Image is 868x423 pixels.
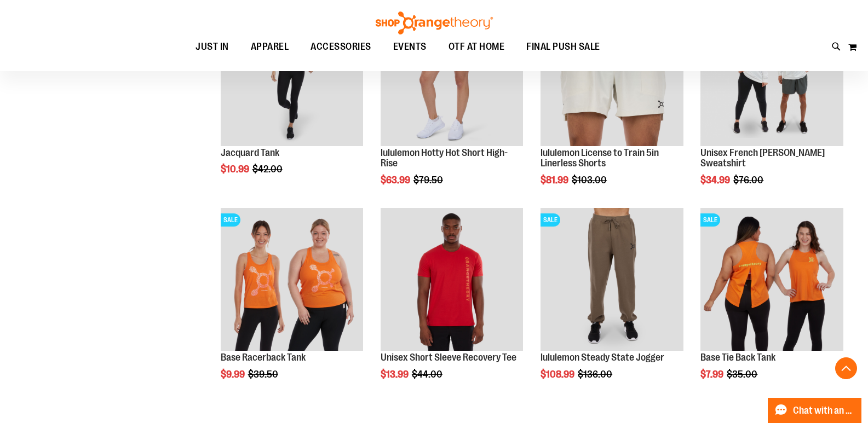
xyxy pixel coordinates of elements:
[700,3,843,148] a: Unisex French Terry Crewneck Sweatshirt primary imageSALE
[248,369,280,380] span: $39.50
[541,175,570,186] span: $81.99
[541,147,659,169] a: lululemon License to Train 5in Linerless Shorts
[251,34,289,59] span: APPAREL
[700,208,843,352] a: Product image for Base Tie Back TankSALE
[515,34,611,59] a: FINAL PUSH SALE
[541,208,683,351] img: lululemon Steady State Jogger
[196,34,229,59] span: JUST IN
[381,208,524,352] a: Product image for Unisex Short Sleeve Recovery Tee
[381,3,524,146] img: lululemon Hotty Hot Short High-Rise
[733,175,765,186] span: $76.00
[449,34,505,59] span: OTF AT HOME
[541,208,683,352] a: lululemon Steady State JoggerSALE
[221,3,364,148] a: Front view of Jacquard Tank
[727,369,759,380] span: $35.00
[221,208,364,352] a: Product image for Base Racerback TankSALE
[700,369,725,380] span: $7.99
[700,3,843,146] img: Unisex French Terry Crewneck Sweatshirt primary image
[374,11,495,34] img: Shop Orangetheory
[185,34,240,60] a: JUST IN
[375,202,529,407] div: product
[221,164,251,175] span: $10.99
[526,34,600,59] span: FINAL PUSH SALE
[381,352,516,363] a: Unisex Short Sleeve Recovery Tee
[793,405,855,416] span: Chat with an Expert
[381,3,524,148] a: lululemon Hotty Hot Short High-Rise
[412,369,444,380] span: $44.00
[221,147,279,158] a: Jacquard Tank
[700,175,732,186] span: $34.99
[700,352,775,363] a: Base Tie Back Tank
[252,164,284,175] span: $42.00
[541,369,576,380] span: $108.99
[300,34,382,60] a: ACCESSORIES
[311,34,371,59] span: ACCESSORIES
[221,352,306,363] a: Base Racerback Tank
[240,34,300,60] a: APPAREL
[393,34,427,59] span: EVENTS
[381,147,508,169] a: lululemon Hotty Hot Short High-Rise
[535,202,689,407] div: product
[541,3,683,146] img: lululemon License to Train 5in Linerless Shorts
[382,34,438,60] a: EVENTS
[695,202,849,407] div: product
[572,175,608,186] span: $103.00
[413,175,445,186] span: $79.50
[578,369,614,380] span: $136.00
[700,147,825,169] a: Unisex French [PERSON_NAME] Sweatshirt
[381,208,524,351] img: Product image for Unisex Short Sleeve Recovery Tee
[221,369,246,380] span: $9.99
[438,34,516,60] a: OTF AT HOME
[215,202,369,407] div: product
[381,369,410,380] span: $13.99
[541,352,664,363] a: lululemon Steady State Jogger
[700,213,720,227] span: SALE
[381,175,412,186] span: $63.99
[541,3,683,148] a: lululemon License to Train 5in Linerless ShortsSALE
[221,208,364,351] img: Product image for Base Racerback Tank
[768,398,862,423] button: Chat with an Expert
[221,3,364,146] img: Front view of Jacquard Tank
[541,213,560,227] span: SALE
[700,208,843,351] img: Product image for Base Tie Back Tank
[221,213,240,227] span: SALE
[835,357,857,379] button: Back To Top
